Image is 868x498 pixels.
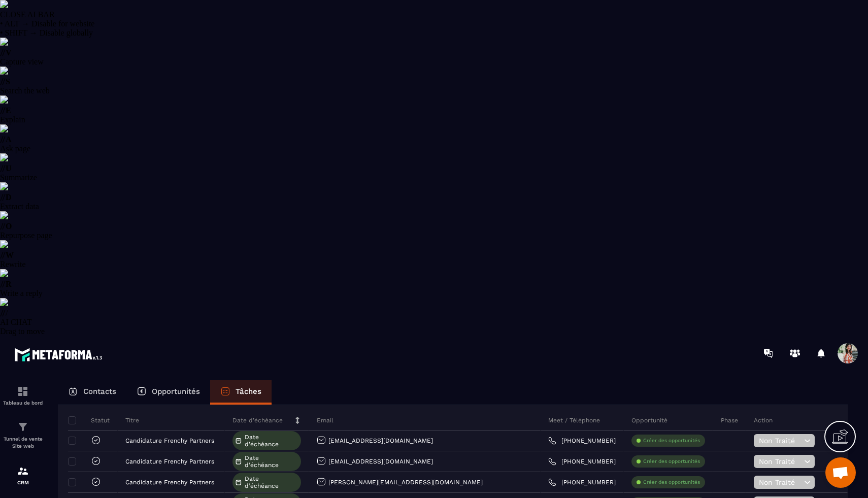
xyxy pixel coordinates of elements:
a: [PHONE_NUMBER] [548,478,616,486]
p: Tableau de bord [3,400,43,406]
a: Opportunités [126,380,210,405]
a: [PHONE_NUMBER] [548,457,616,466]
p: Action [754,416,773,424]
a: formationformationCRM [3,457,43,493]
p: Candidature Frenchy Partners [125,458,214,465]
a: Contacts [58,380,126,405]
div: Ouvrir le chat [825,457,856,488]
p: Créer des opportunités [643,458,700,465]
img: formation [17,421,29,433]
p: Créer des opportunités [643,437,700,444]
p: Tunnel de vente Site web [3,436,43,450]
p: Titre [125,416,139,424]
span: Date d’échéance [245,434,298,448]
p: Contacts [83,387,116,396]
p: Opportunité [631,416,667,424]
p: Créer des opportunités [643,479,700,486]
span: Non Traité [759,437,802,445]
p: Phase [721,416,738,424]
img: logo [14,345,106,364]
a: Tâches [210,380,272,405]
a: [PHONE_NUMBER] [548,437,616,445]
a: formationformationTableau de bord [3,378,43,413]
p: Candidature Frenchy Partners [125,437,214,444]
span: Date d’échéance [245,475,298,489]
p: Email [317,416,333,424]
span: Date d’échéance [245,454,298,469]
p: Date d’échéance [232,416,283,424]
span: Non Traité [759,478,802,486]
p: Candidature Frenchy Partners [125,479,214,486]
p: Opportunités [152,387,200,396]
p: Statut [71,416,110,424]
p: Tâches [236,387,261,396]
p: Meet / Téléphone [548,416,600,424]
img: formation [17,385,29,397]
p: CRM [3,480,43,485]
img: formation [17,465,29,477]
span: Non Traité [759,457,802,466]
a: formationformationTunnel de vente Site web [3,413,43,457]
